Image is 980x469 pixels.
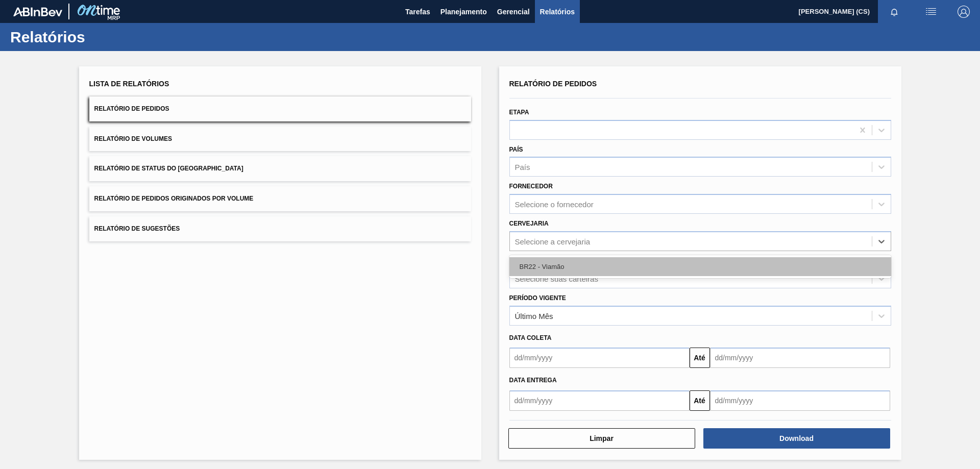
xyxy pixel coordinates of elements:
[925,6,937,18] img: userActions
[509,109,529,116] label: Etapa
[509,294,566,302] label: Período Vigente
[515,200,594,209] div: Selecione o fornecedor
[509,183,553,190] label: Fornecedor
[710,348,890,368] input: dd/mm/yyyy
[878,5,911,19] button: Notificações
[405,6,430,18] span: Tarefas
[508,428,695,449] button: Limpar
[515,311,553,320] div: Último Mês
[509,334,552,341] span: Data coleta
[509,220,549,227] label: Cervejaria
[89,156,471,181] button: Relatório de Status do [GEOGRAPHIC_DATA]
[13,7,62,16] img: TNhmsLtSVTkK8tSr43FrP2fwEKptu5GPRR3wAAAABJRU5ErkJggg==
[515,274,598,283] div: Selecione suas carteiras
[540,6,575,18] span: Relatórios
[710,390,890,411] input: dd/mm/yyyy
[89,96,471,121] button: Relatório de Pedidos
[94,225,180,232] span: Relatório de Sugestões
[509,80,597,88] span: Relatório de Pedidos
[690,390,710,411] button: Até
[89,186,471,211] button: Relatório de Pedidos Originados por Volume
[509,348,690,368] input: dd/mm/yyyy
[515,163,530,171] div: País
[10,31,191,43] h1: Relatórios
[94,195,254,202] span: Relatório de Pedidos Originados por Volume
[509,257,891,276] div: BR22 - Viamão
[509,390,690,411] input: dd/mm/yyyy
[703,428,890,449] button: Download
[690,348,710,368] button: Até
[515,237,591,245] div: Selecione a cervejaria
[509,377,557,384] span: Data entrega
[89,127,471,152] button: Relatório de Volumes
[94,135,172,142] span: Relatório de Volumes
[94,165,243,172] span: Relatório de Status do [GEOGRAPHIC_DATA]
[958,6,970,18] img: Logout
[509,146,523,153] label: País
[440,6,487,18] span: Planejamento
[89,216,471,241] button: Relatório de Sugestões
[497,6,530,18] span: Gerencial
[94,105,169,112] span: Relatório de Pedidos
[89,80,169,88] span: Lista de Relatórios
